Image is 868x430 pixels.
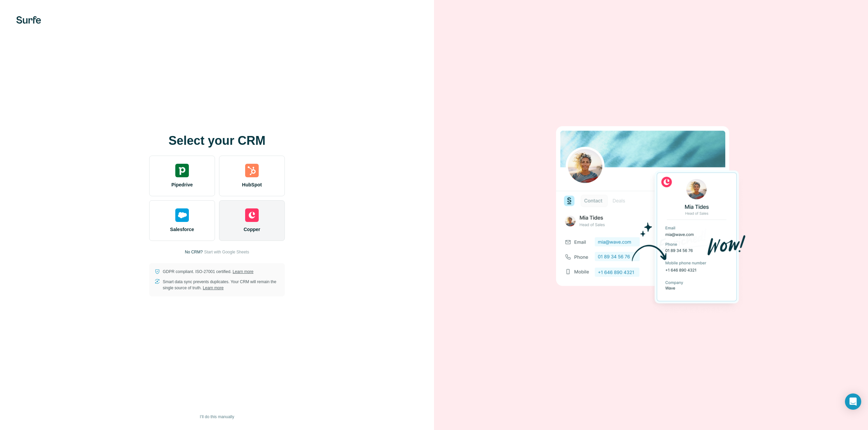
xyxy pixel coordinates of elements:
[171,181,193,188] span: Pipedrive
[556,115,746,316] img: COPPER image
[16,16,41,24] img: Surfe's logo
[204,249,249,255] button: Start with Google Sheets
[233,269,253,274] a: Learn more
[163,269,253,275] p: GDPR compliant. ISO-27001 certified.
[163,279,279,291] p: Smart data sync prevents duplicates. Your CRM will remain the single source of truth.
[170,226,194,233] span: Salesforce
[175,164,189,177] img: pipedrive's logo
[185,249,203,255] p: No CRM?
[245,208,259,222] img: copper's logo
[245,164,259,177] img: hubspot's logo
[203,286,223,290] a: Learn more
[195,412,239,422] button: I’ll do this manually
[244,226,260,233] span: Copper
[242,181,262,188] span: HubSpot
[845,393,861,410] div: Open Intercom Messenger
[149,134,285,148] h1: Select your CRM
[200,414,234,420] span: I’ll do this manually
[175,208,189,222] img: salesforce's logo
